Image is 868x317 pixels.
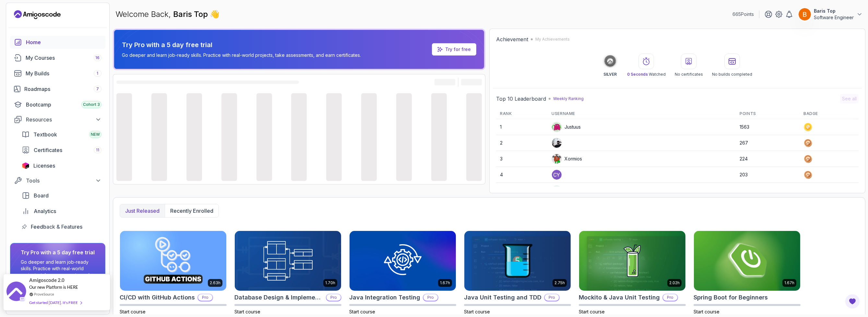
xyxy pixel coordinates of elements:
a: Landing page [14,9,61,20]
span: 1 [97,71,99,76]
a: analytics [18,205,105,218]
p: Go deeper and learn job-ready skills. Practice with real-world projects, take assessments, and ea... [122,52,361,58]
span: Start course [234,309,260,314]
img: CI/CD with GitHub Actions card [120,231,226,291]
a: licenses [18,159,105,172]
a: feedback [18,220,105,233]
div: Bootcamp [26,101,101,108]
p: Software Engineer [814,14,854,21]
button: user profile imageBaris TopSoftware Engineer [798,8,863,21]
td: 1 [496,119,548,135]
th: Points [736,108,800,119]
a: home [10,36,105,49]
p: Baris Top [814,8,854,14]
h2: Spring Boot for Beginners [694,293,768,302]
span: Feedback & Features [31,223,82,231]
td: 3 [496,151,548,167]
p: Welcome Back, [115,9,220,19]
h2: Top 10 Leaderboard [496,95,546,103]
span: 👋 [208,7,222,21]
h2: Java Unit Testing and TDD [464,293,541,302]
span: 7 [96,86,99,92]
a: board [18,189,105,202]
p: 2.63h [210,280,220,285]
span: Certificates [34,146,62,154]
a: Try for free [432,43,476,56]
a: CI/CD with GitHub Actions card2.63hCI/CD with GitHub ActionsProStart course [120,231,227,315]
a: Java Unit Testing and TDD card2.75hJava Unit Testing and TDDProStart course [464,231,571,315]
span: Amigoscode 2.0 [29,276,65,284]
a: textbook [18,128,105,141]
img: user profile image [552,138,562,148]
a: Java Integration Testing card1.67hJava Integration TestingProStart course [349,231,456,315]
p: Pro [327,294,341,301]
span: Start course [694,309,719,314]
td: 203 [736,167,800,183]
div: My Courses [26,54,101,62]
p: Try Pro with a 5 day free trial [122,40,361,49]
button: See all [840,94,859,103]
p: 665 Points [732,11,754,18]
p: 1.70h [325,280,335,285]
img: user profile image [552,170,562,180]
button: Open Feedback Button [845,294,860,309]
p: Weekly Ranking [553,96,584,101]
div: Resources [26,116,101,123]
img: default monster avatar [552,186,562,196]
p: Recently enrolled [170,207,213,215]
a: courses [10,51,105,64]
p: 1.67h [440,280,450,285]
p: 2.75h [554,280,565,285]
a: Mockito & Java Unit Testing card2.02hMockito & Java Unit TestingProStart course [579,231,686,315]
p: No builds completed [712,72,752,77]
span: 11 [96,147,99,153]
span: Analytics [34,207,56,215]
h2: Mockito & Java Unit Testing [579,293,660,302]
p: Try for free [445,46,471,53]
th: Username [548,108,736,119]
img: Mockito & Java Unit Testing card [579,231,685,291]
a: builds [10,67,105,80]
button: Tools [10,175,105,186]
div: Justuus [552,122,581,132]
td: 2 [496,135,548,151]
h2: CI/CD with GitHub Actions [120,293,195,302]
img: Java Unit Testing and TDD card [464,231,571,291]
div: Roadmaps [24,85,101,93]
span: 16 [96,55,100,60]
img: jetbrains icon [22,162,30,169]
span: Baris Top [173,9,210,19]
img: user profile image [799,8,811,20]
p: Pro [423,294,438,301]
span: Start course [120,309,146,314]
img: Spring Boot for Beginners card [694,231,800,291]
td: 5 [496,183,548,199]
span: Start course [464,309,490,314]
span: NEW [91,132,100,137]
a: certificates [18,144,105,157]
p: Watched [627,72,666,77]
button: Just released [120,204,165,217]
img: default monster avatar [552,154,562,164]
button: Recently enrolled [165,204,219,217]
a: ProveSource [34,291,54,297]
a: roadmaps [10,82,105,95]
th: Rank [496,108,548,119]
a: bootcamp [10,98,105,111]
a: Database Design & Implementation card1.70hDatabase Design & ImplementationProStart course [234,231,341,315]
div: My Builds [26,70,101,77]
td: 4 [496,167,548,183]
p: My Achievements [535,37,570,42]
p: Pro [663,294,677,301]
span: 0 Seconds [627,72,648,77]
span: Cohort 3 [83,102,100,107]
p: Go deeper and learn job-ready skills. Practice with real-world projects, take assessments, and ea... [21,259,95,285]
p: Just released [125,207,160,215]
h2: Database Design & Implementation [234,293,323,302]
p: Pro [198,294,212,301]
img: default monster avatar [552,122,562,132]
td: 201 [736,183,800,199]
div: Tools [26,177,101,184]
div: Get started [DATE]. It's FREE [29,299,82,306]
td: 1563 [736,119,800,135]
